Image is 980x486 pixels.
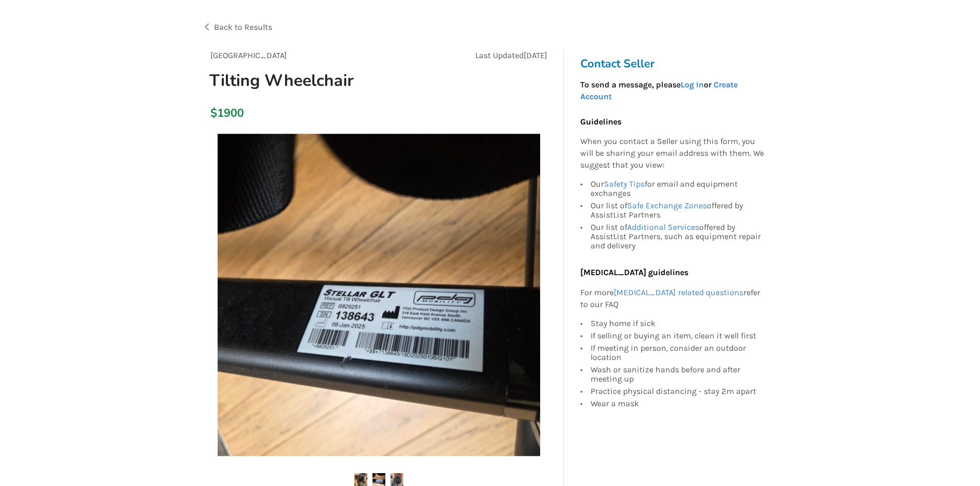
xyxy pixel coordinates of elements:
[372,473,385,486] img: tilting wheelchair -wheelchair-mobility-north vancouver-assistlist-listing
[580,57,770,71] h3: Contact Seller
[591,200,764,221] div: Our list of offered by AssistList Partners
[591,330,764,342] div: If selling or buying an item, clean it well first
[580,136,764,171] p: When you contact a Seller using this form, you will be sharing your email address with them. We s...
[614,287,743,297] a: [MEDICAL_DATA] related questions
[390,473,403,486] img: tilting wheelchair -wheelchair-mobility-north vancouver-assistlist-listing
[354,473,367,486] img: tilting wheelchair -wheelchair-mobility-north vancouver-assistlist-listing
[475,50,524,60] span: Last Updated
[591,364,764,385] div: Wash or sanitize hands before and after meeting up
[591,179,764,200] div: Our for email and equipment exchanges
[591,342,764,364] div: If meeting in person, consider an outdoor location
[210,50,287,60] span: [GEOGRAPHIC_DATA]
[604,179,645,189] a: Safety Tips
[591,398,764,408] div: Wear a mask
[627,222,699,232] a: Additional Services
[580,80,738,101] strong: To send a message, please or
[627,201,707,210] a: Safe Exchange Zones
[591,319,764,330] div: Stay home if sick
[214,22,272,32] span: Back to Results
[210,106,216,120] div: $1900
[580,287,764,311] p: For more refer to our FAQ
[580,267,688,277] b: [MEDICAL_DATA] guidelines
[580,117,621,127] b: Guidelines
[591,221,764,250] div: Our list of offered by AssistList Partners, such as equipment repair and delivery
[201,70,444,91] h1: Tilting Wheelchair
[591,385,764,398] div: Practice physical distancing - stay 2m apart
[580,80,738,101] a: Create Account
[524,50,547,60] span: [DATE]
[681,80,704,89] a: Log In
